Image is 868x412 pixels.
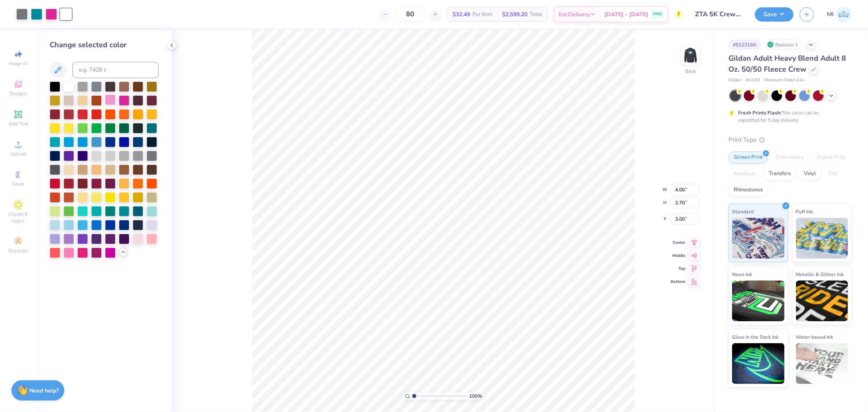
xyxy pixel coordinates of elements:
span: Clipart & logos [4,211,33,224]
strong: Fresh Prints Flash: [738,110,781,116]
div: Vinyl [798,168,821,180]
span: Designs [9,90,27,97]
span: Decorate [9,248,28,254]
input: Untitled Design [689,6,749,22]
span: Bottom [671,279,685,285]
span: # G180 [746,77,760,84]
div: Back [685,68,696,75]
img: Standard [732,218,785,259]
span: Glow in the Dark Ink [732,333,778,341]
span: Est. Delivery [559,10,590,19]
span: Water based Ink [796,333,833,341]
div: This color can be expedited for 5 day delivery. [738,109,838,124]
img: Neon Ink [732,281,785,321]
span: Image AI [9,60,28,67]
span: Total [530,10,542,19]
span: 100 % [469,392,482,400]
a: MI [827,7,852,22]
div: Rhinestones [728,184,768,196]
span: Puff Ink [796,207,813,216]
span: $2,599.20 [502,10,527,19]
div: Change selected color [50,39,159,50]
img: Puff Ink [796,218,848,259]
span: Gildan [728,77,741,84]
input: e.g. 7428 c [72,62,159,78]
div: Embroidery [770,151,809,164]
span: Gildan Adult Heavy Blend Adult 8 Oz. 50/50 Fleece Crew [728,53,846,74]
input: – – [394,7,426,22]
span: Middle [671,253,685,259]
div: Digital Print [811,151,851,164]
span: Center [671,240,685,245]
img: Glow in the Dark Ink [732,343,785,384]
img: Metallic & Glitter Ink [796,281,848,321]
div: Screen Print [728,151,768,164]
div: Foil [824,168,843,180]
span: Per Item [472,10,492,19]
strong: Need help? [30,387,59,394]
div: Revision 1 [765,39,802,50]
span: FREE [653,11,662,17]
span: Upload [10,151,26,157]
span: MI [827,10,834,19]
span: [DATE] - [DATE] [604,10,648,19]
div: Print Type [728,135,852,145]
span: Top [671,266,685,272]
span: Metallic & Glitter Ink [796,270,844,278]
span: Add Text [9,121,28,127]
span: Greek [12,181,25,187]
button: Save [755,7,794,22]
div: Transfers [763,168,796,180]
img: Ma. Isabella Adad [836,7,852,22]
span: $32.49 [453,10,470,19]
img: Water based Ink [796,343,848,384]
div: # 512319A [728,39,761,50]
span: Standard [732,207,754,216]
span: Minimum Order: 24 + [764,77,805,84]
img: Back [682,47,699,64]
span: Neon Ink [732,270,752,278]
div: Applique [728,168,761,180]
